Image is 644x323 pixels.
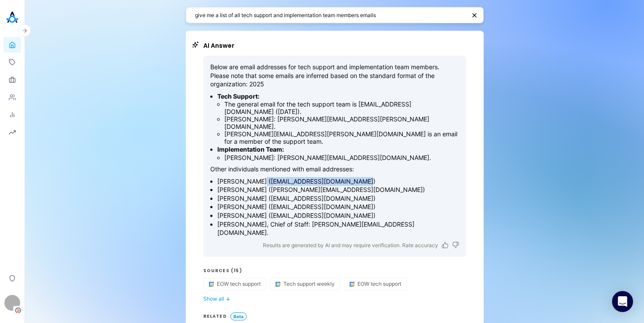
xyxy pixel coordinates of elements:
[344,278,407,290] button: source-button
[230,312,247,320] span: Beta
[217,194,459,203] p: [PERSON_NAME] ([EMAIL_ADDRESS][DOMAIN_NAME])
[217,177,459,186] p: [PERSON_NAME] ([EMAIL_ADDRESS][DOMAIN_NAME])
[357,280,401,287] span: EOW tech support
[203,313,227,320] h3: RELATED
[210,165,459,174] p: Other individuals mentioned with email addresses:
[224,100,459,115] li: The general email for the tech support team is [EMAIL_ADDRESS][DOMAIN_NAME] ([DATE]).
[224,130,459,145] li: [PERSON_NAME][EMAIL_ADDRESS][PERSON_NAME][DOMAIN_NAME] is an email for a member of the support team.
[224,154,459,161] li: [PERSON_NAME]: [PERSON_NAME][EMAIL_ADDRESS][DOMAIN_NAME].
[207,280,215,288] img: Google Calendar
[270,278,340,290] button: source-button
[4,9,21,26] img: Akooda Logo
[226,295,230,302] span: ↓
[612,291,633,312] div: Open Intercom Messenger
[283,280,335,287] span: Tech support weekly
[348,280,356,288] img: Google Calendar
[203,267,466,274] h3: Sources (15)
[442,241,449,248] button: Like
[217,202,459,211] p: [PERSON_NAME] ([EMAIL_ADDRESS][DOMAIN_NAME])
[195,11,466,19] textarea: give me a list of all tech support and implementation team members emails
[203,295,466,302] button: Show all ↓
[217,92,259,100] strong: Tech Support:
[274,280,282,288] img: Google Calendar
[263,241,438,250] p: Results are generated by AI and may require verification. Rate accuracy
[4,291,21,314] button: ITenant Logo
[217,280,261,287] span: EOW tech support
[204,278,266,290] button: source-button
[210,63,459,89] p: Below are email addresses for tech support and implementation team members. Please note that some...
[224,115,459,130] li: [PERSON_NAME]: [PERSON_NAME][EMAIL_ADDRESS][PERSON_NAME][DOMAIN_NAME].
[4,295,20,311] div: I
[217,220,459,237] p: [PERSON_NAME], Chief of Staff: [PERSON_NAME][EMAIL_ADDRESS][DOMAIN_NAME].
[14,306,22,314] img: Tenant Logo
[217,185,459,194] p: [PERSON_NAME] ([PERSON_NAME][EMAIL_ADDRESS][DOMAIN_NAME])
[217,146,284,153] strong: Implementation Team:
[452,241,459,248] button: Dislike
[217,211,459,220] p: [PERSON_NAME] ([EMAIL_ADDRESS][DOMAIN_NAME])
[203,41,466,50] h2: AI Answer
